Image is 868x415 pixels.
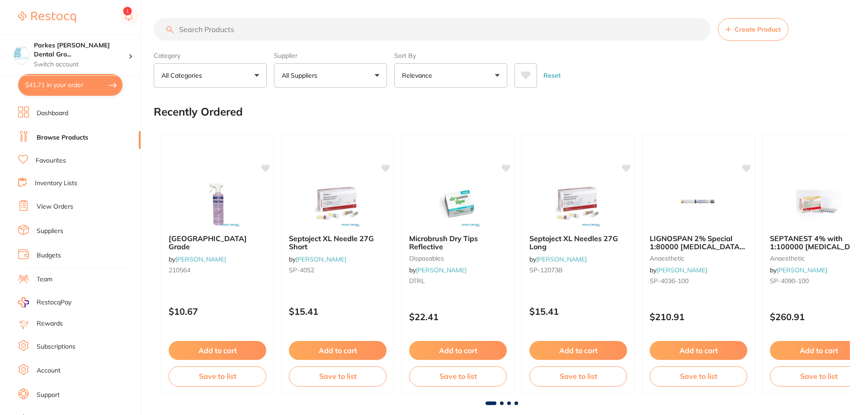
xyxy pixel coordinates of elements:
a: Restocq Logo [18,7,76,28]
button: Create Product [718,18,788,41]
button: Save to list [169,366,266,386]
button: Relevance [394,63,507,88]
button: Save to list [650,366,747,386]
p: $210.91 [650,312,747,322]
a: Account [37,366,61,375]
small: SP-4052 [289,266,387,274]
a: Budgets [37,251,61,260]
a: Subscriptions [37,342,75,351]
b: Viraclean Hospital Grade [169,234,266,251]
p: $15.41 [289,306,387,317]
span: by [169,255,226,263]
img: Restocq Logo [18,12,76,23]
p: All Suppliers [282,71,321,80]
span: by [409,266,467,274]
span: by [289,255,346,263]
span: RestocqPay [37,298,71,307]
small: SP-4090-100 [770,277,868,284]
button: Save to list [289,366,387,386]
a: Team [37,275,52,284]
img: RestocqPay [18,297,29,308]
span: Create Product [735,26,781,33]
img: Parkes Baker Dental Group [14,46,29,61]
p: Switch account [34,60,128,69]
h4: Parkes Baker Dental Group [34,41,128,59]
a: [PERSON_NAME] [777,266,827,274]
button: All Categories [154,63,267,88]
small: DTRL [409,277,507,284]
p: All Categories [161,71,206,80]
a: RestocqPay [18,297,71,308]
a: [PERSON_NAME] [296,255,346,263]
a: [PERSON_NAME] [656,266,707,274]
span: by [770,266,827,274]
small: 210564 [169,266,266,274]
b: Microbrush Dry Tips Reflective [409,234,507,251]
b: Septoject XL Needles 27G Long [529,234,627,251]
button: Add to cart [289,341,387,360]
button: Add to cart [650,341,747,360]
small: anaesthetic [770,255,868,262]
span: by [650,266,707,274]
b: SEPTANEST 4% with 1:100000 adrenalin 2.2ml 2xBox 50 GOLD [770,234,868,251]
p: $15.41 [529,306,627,317]
a: Rewards [37,319,63,328]
h2: Recently Ordered [154,106,243,118]
button: Add to cart [529,341,627,360]
button: Save to list [770,366,868,386]
button: All Suppliers [274,63,387,88]
b: Septoject XL Needle 27G Short [289,234,387,251]
img: SEPTANEST 4% with 1:100000 adrenalin 2.2ml 2xBox 50 GOLD [789,182,848,227]
a: [PERSON_NAME] [416,266,467,274]
img: Microbrush Dry Tips Reflective [429,182,487,227]
p: $260.91 [770,312,868,322]
label: Supplier [274,51,387,60]
a: Support [37,391,60,400]
a: [PERSON_NAME] [536,255,587,263]
input: Search Products [154,18,711,41]
img: LIGNOSPAN 2% Special 1:80000 adrenalin 2.2ml 2xBox 50 Blue [669,182,728,227]
button: Reset [541,63,563,88]
p: $10.67 [169,306,266,317]
a: Dashboard [37,109,68,118]
button: Save to list [529,366,627,386]
a: Suppliers [37,227,63,236]
p: $22.41 [409,312,507,322]
label: Category [154,51,267,60]
a: Browse Products [37,133,88,142]
a: View Orders [37,202,73,211]
label: Sort By [394,51,507,60]
small: disposables [409,255,507,262]
button: Add to cart [409,341,507,360]
img: Septoject XL Needle 27G Short [308,182,367,227]
small: SP-4036-100 [650,277,747,284]
button: Add to cart [770,341,868,360]
small: SP-12073B [529,266,627,274]
img: Septoject XL Needles 27G Long [549,182,608,227]
a: [PERSON_NAME] [175,255,226,263]
button: Save to list [409,366,507,386]
p: Relevance [402,71,436,80]
img: Viraclean Hospital Grade [188,182,247,227]
button: Add to cart [169,341,266,360]
b: LIGNOSPAN 2% Special 1:80000 adrenalin 2.2ml 2xBox 50 Blue [650,234,747,251]
button: $41.71 in your order [18,74,123,96]
a: Inventory Lists [35,179,77,188]
a: Favourites [36,156,66,165]
span: by [529,255,587,263]
small: anaesthetic [650,255,747,262]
